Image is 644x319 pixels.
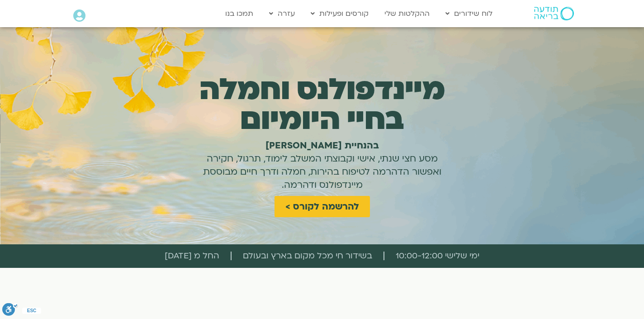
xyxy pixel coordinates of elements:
[441,5,497,22] a: לוח שידורים
[396,249,479,263] span: ימי שלישי 10:00-12:00
[186,75,458,134] h1: מיינדפולנס וחמלה בחיי היומיום
[195,139,449,191] h1: מסע חצי שנתי, אישי וקבוצתי המשלב לימוד, תרגול, חקירה ואפשור הדהרמה לטיפוח בהירות, חמלה ודרך חיים ...
[534,7,574,20] img: תודעה בריאה
[306,5,373,22] a: קורסים ופעילות
[285,201,359,212] span: להרשמה לקורס >
[165,249,219,263] span: החל מ [DATE]​
[275,196,370,217] a: להרשמה לקורס >
[380,5,434,22] a: ההקלטות שלי
[265,5,299,22] a: עזרה
[265,139,379,152] b: בהנחיית [PERSON_NAME]
[221,5,258,22] a: תמכו בנו
[243,249,372,263] span: בשידור חי מכל מקום בארץ ובעולם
